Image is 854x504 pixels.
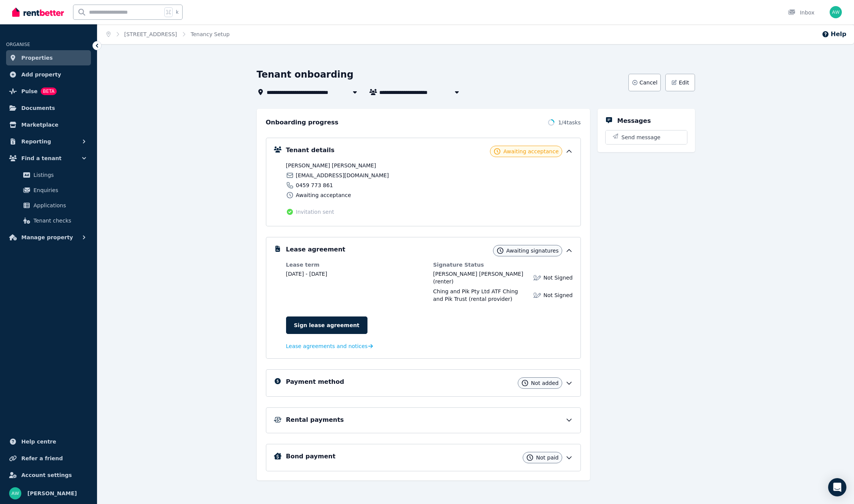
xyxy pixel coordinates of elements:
[286,377,344,386] h5: Payment method
[6,151,91,166] button: Find a tenant
[33,201,85,210] span: Applications
[543,274,573,281] span: Not Signed
[628,74,661,91] button: Cancel
[257,68,354,81] h1: Tenant onboarding
[21,103,55,113] span: Documents
[21,137,51,146] span: Reporting
[830,6,842,18] img: Andrew Wong
[433,270,529,285] div: (renter)
[9,487,21,499] img: Andrew Wong
[124,31,177,37] a: [STREET_ADDRESS]
[6,42,30,47] span: ORGANISE
[296,181,333,189] span: 0459 773 861
[286,162,427,169] span: [PERSON_NAME] [PERSON_NAME]
[617,116,651,126] h5: Messages
[536,454,558,461] span: Not paid
[12,6,64,18] img: RentBetter
[286,452,336,461] h5: Bond payment
[21,437,56,446] span: Help centre
[296,172,389,179] span: [EMAIL_ADDRESS][DOMAIN_NAME]
[6,67,91,82] a: Add property
[543,291,573,299] span: Not Signed
[639,79,657,86] span: Cancel
[191,30,229,38] span: Tenancy Setup
[274,453,281,459] img: Bond Details
[433,288,518,302] span: Ching and Pik Pty Ltd ATF Ching and Pik Trust
[6,84,91,99] a: PulseBETA
[286,270,426,278] dd: [DATE] - [DATE]
[606,130,687,144] button: Send message
[21,87,38,96] span: Pulse
[33,186,85,195] span: Enquiries
[97,24,239,44] nav: Breadcrumb
[21,154,62,163] span: Find a tenant
[822,30,846,39] button: Help
[6,100,91,116] a: Documents
[531,379,559,387] span: Not added
[286,342,373,350] a: Lease agreements and notices
[41,87,57,95] span: BETA
[33,170,85,180] span: Listings
[33,216,85,225] span: Tenant checks
[21,70,61,79] span: Add property
[286,342,368,350] span: Lease agreements and notices
[665,74,695,91] button: Edit
[21,53,53,62] span: Properties
[21,454,63,463] span: Refer a friend
[6,467,91,483] a: Account settings
[274,417,281,423] img: Rental Payments
[286,146,335,155] h5: Tenant details
[6,230,91,245] button: Manage property
[21,471,72,480] span: Account settings
[503,148,558,155] span: Awaiting acceptance
[558,119,580,126] span: 1 / 4 tasks
[506,247,559,254] span: Awaiting signatures
[9,198,88,213] a: Applications
[27,489,77,498] span: [PERSON_NAME]
[286,415,344,425] h5: Rental payments
[6,117,91,132] a: Marketplace
[433,288,529,303] div: (rental provider)
[828,478,846,496] div: Open Intercom Messenger
[6,50,91,65] a: Properties
[9,213,88,228] a: Tenant checks
[266,118,339,127] h2: Onboarding progress
[622,134,661,141] span: Send message
[21,120,58,129] span: Marketplace
[6,434,91,449] a: Help centre
[679,79,689,86] span: Edit
[296,191,351,199] span: Awaiting acceptance
[9,183,88,198] a: Enquiries
[286,316,367,334] a: Sign lease agreement
[176,9,178,15] span: k
[9,167,88,183] a: Listings
[533,291,541,299] img: Lease not signed
[533,274,541,281] img: Lease not signed
[286,245,345,254] h5: Lease agreement
[788,9,814,16] div: Inbox
[21,233,73,242] span: Manage property
[433,261,573,269] dt: Signature Status
[286,261,426,269] dt: Lease term
[6,451,91,466] a: Refer a friend
[6,134,91,149] button: Reporting
[433,271,523,277] span: [PERSON_NAME] [PERSON_NAME]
